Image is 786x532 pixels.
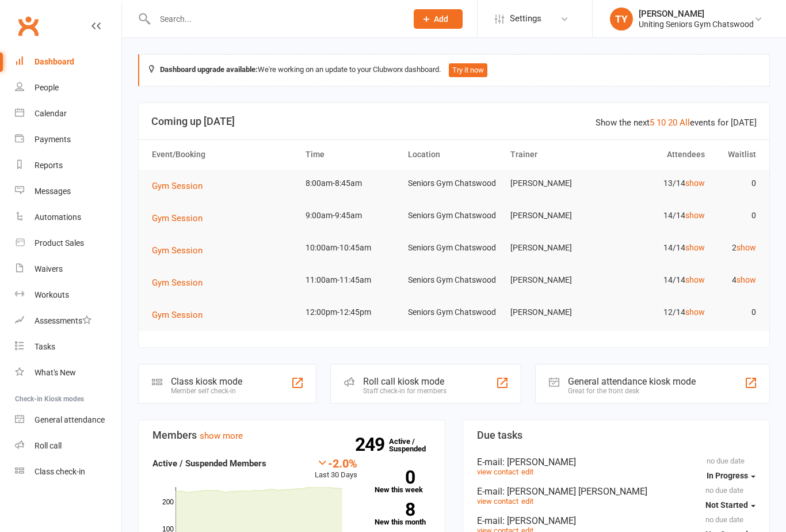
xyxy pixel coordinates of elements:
[15,230,121,256] a: Product Sales
[15,101,121,127] a: Calendar
[477,497,518,506] a: view contact
[685,275,705,284] a: show
[707,471,748,480] span: In Progress
[35,264,63,273] div: Waivers
[737,275,756,284] a: show
[521,497,533,506] a: edit
[15,334,121,360] a: Tasks
[35,109,67,118] div: Calendar
[15,127,121,153] a: Payments
[414,9,463,29] button: Add
[152,310,203,320] span: Gym Session
[300,234,403,261] td: 10:00am-10:45am
[608,140,710,169] th: Attendees
[705,495,756,515] button: Not Started
[15,204,121,230] a: Automations
[35,57,74,66] div: Dashboard
[710,202,761,229] td: 0
[363,376,447,387] div: Roll call kiosk mode
[200,431,243,441] a: show more
[138,54,770,86] div: We're working on an update to your Clubworx dashboard.
[15,256,121,282] a: Waivers
[505,234,608,261] td: [PERSON_NAME]
[35,342,55,351] div: Tasks
[505,140,608,169] th: Trainer
[608,299,710,326] td: 12/14
[152,211,211,225] button: Gym Session
[685,243,705,252] a: show
[15,433,121,459] a: Roll call
[355,436,389,453] strong: 249
[403,267,505,294] td: Seniors Gym Chatswood
[152,213,203,223] span: Gym Session
[403,170,505,197] td: Seniors Gym Chatswood
[15,407,121,433] a: General attendance kiosk mode
[505,267,608,294] td: [PERSON_NAME]
[152,430,431,441] h3: Members
[35,368,76,377] div: What's New
[152,458,266,469] strong: Active / Suspended Members
[300,170,403,197] td: 8:00am-8:45am
[300,202,403,229] td: 9:00am-9:45am
[657,117,666,128] a: 10
[449,63,487,77] button: Try it now
[147,140,300,169] th: Event/Booking
[707,465,756,486] button: In Progress
[685,178,705,188] a: show
[375,501,415,518] strong: 8
[35,441,62,450] div: Roll call
[710,170,761,197] td: 0
[705,500,748,510] span: Not Started
[403,299,505,326] td: Seniors Gym Chatswood
[300,267,403,294] td: 11:00am-11:45am
[477,430,756,441] h3: Due tasks
[639,19,754,29] div: Uniting Seniors Gym Chatswood
[171,387,242,395] div: Member self check-in
[15,178,121,204] a: Messages
[403,140,505,169] th: Location
[680,117,690,128] a: All
[389,429,440,461] a: 249Active / Suspended
[35,415,105,424] div: General attendance
[477,486,756,497] div: E-mail
[639,9,754,19] div: [PERSON_NAME]
[502,486,647,497] span: : [PERSON_NAME] [PERSON_NAME]
[668,117,677,128] a: 20
[15,459,121,485] a: Class kiosk mode
[35,290,69,299] div: Workouts
[375,470,432,493] a: 0New this week
[35,212,81,222] div: Automations
[151,116,757,127] h3: Coming up [DATE]
[502,515,576,526] span: : [PERSON_NAME]
[596,116,757,130] div: Show the next events for [DATE]
[685,307,705,317] a: show
[15,75,121,101] a: People
[685,211,705,220] a: show
[477,515,756,526] div: E-mail
[152,181,203,191] span: Gym Session
[152,308,211,322] button: Gym Session
[608,267,710,294] td: 14/14
[650,117,654,128] a: 5
[477,468,518,476] a: view contact
[35,161,63,170] div: Reports
[151,11,399,27] input: Search...
[568,376,696,387] div: General attendance kiosk mode
[608,170,710,197] td: 13/14
[505,202,608,229] td: [PERSON_NAME]
[152,244,211,257] button: Gym Session
[35,467,85,476] div: Class check-in
[477,457,756,468] div: E-mail
[15,308,121,334] a: Assessments
[502,457,576,468] span: : [PERSON_NAME]
[35,316,91,325] div: Assessments
[505,170,608,197] td: [PERSON_NAME]
[152,179,211,193] button: Gym Session
[403,234,505,261] td: Seniors Gym Chatswood
[15,153,121,178] a: Reports
[171,376,242,387] div: Class kiosk mode
[710,140,761,169] th: Waitlist
[521,468,533,476] a: edit
[35,187,71,196] div: Messages
[152,245,203,256] span: Gym Session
